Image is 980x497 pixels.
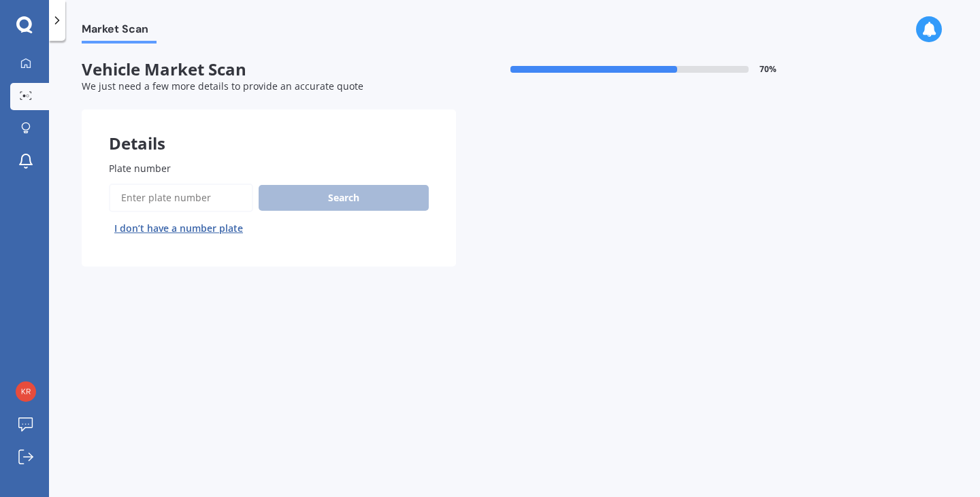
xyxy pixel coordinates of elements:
[82,22,157,41] span: Market Scan
[759,65,777,74] span: 70 %
[82,80,363,92] span: We just need a few more details to provide an accurate quote
[16,381,36,402] img: fed082ef381a485bcf1a4721a3e6f5f7
[109,162,171,175] span: Plate number
[109,184,253,212] input: Enter plate number
[82,109,456,150] div: Details
[109,218,248,239] button: I don’t have a number plate
[82,60,456,80] span: Vehicle Market Scan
